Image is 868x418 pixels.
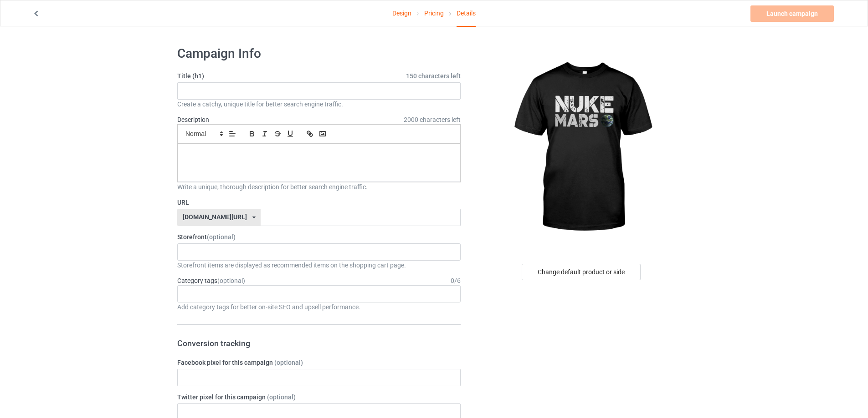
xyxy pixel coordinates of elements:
span: 2000 characters left [404,115,461,124]
div: Write a unique, thorough description for better search engine traffic. [177,182,461,191]
div: [DOMAIN_NAME][URL] [183,214,247,220]
a: Design [392,0,411,26]
label: Twitter pixel for this campaign [177,393,461,402]
span: 150 characters left [406,71,461,81]
div: Details [457,0,476,27]
label: URL [177,198,461,207]
a: Pricing [424,0,444,26]
span: (optional) [217,277,245,284]
label: Category tags [177,276,245,285]
span: (optional) [207,233,236,241]
label: Description [177,116,209,123]
label: Title (h1) [177,71,461,81]
h1: Campaign Info [177,45,461,62]
label: Storefront [177,232,461,242]
div: Create a catchy, unique title for better search engine traffic. [177,100,461,109]
div: Add category tags for better on-site SEO and upsell performance. [177,302,461,312]
div: Storefront items are displayed as recommended items on the shopping cart page. [177,261,461,270]
div: Change default product or side [522,264,641,280]
span: (optional) [267,393,296,401]
span: (optional) [274,359,303,366]
div: 0 / 6 [451,276,461,285]
h3: Conversion tracking [177,338,461,348]
label: Facebook pixel for this campaign [177,358,461,367]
